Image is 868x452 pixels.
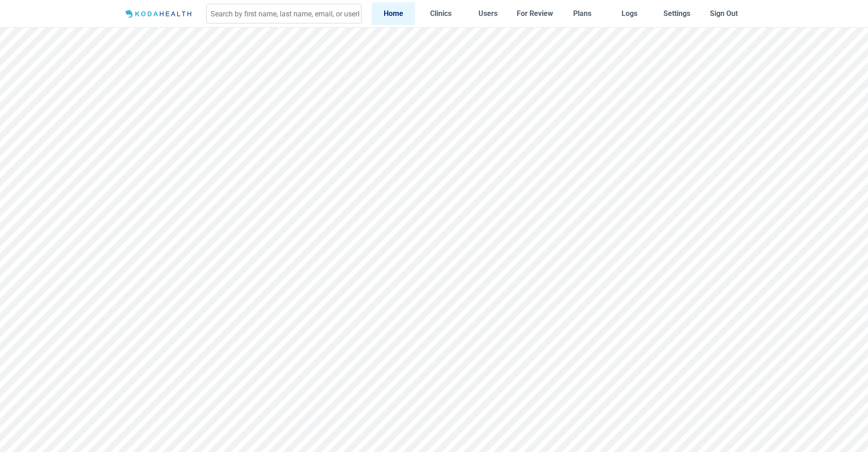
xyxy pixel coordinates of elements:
a: Users [466,2,510,25]
input: Search by first name, last name, email, or userId [206,4,362,24]
a: Clinics [419,2,462,25]
a: Settings [655,2,699,25]
a: For Review [513,2,557,25]
img: Logo [123,8,196,20]
button: Sign Out [702,2,746,25]
a: Logs [608,2,652,25]
a: Plans [560,2,604,25]
a: Home [372,2,416,25]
